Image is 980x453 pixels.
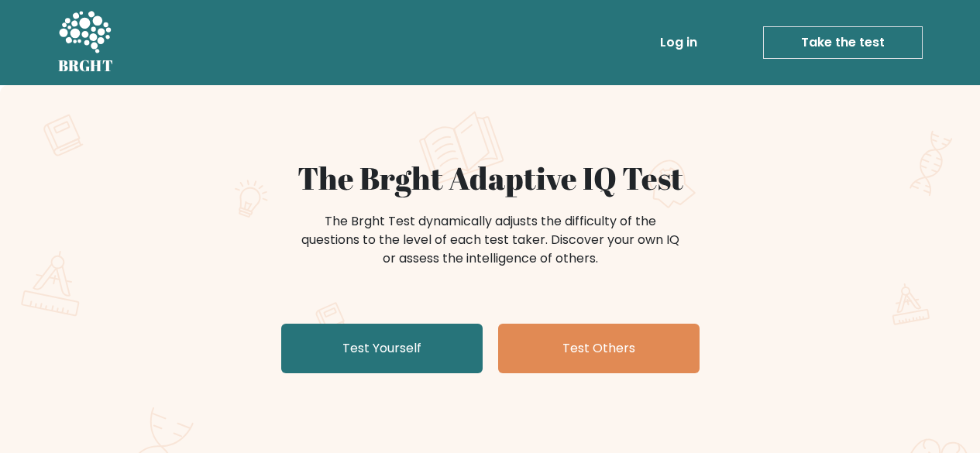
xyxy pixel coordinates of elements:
h1: The Brght Adaptive IQ Test [112,160,868,197]
h5: BRGHT [58,57,114,75]
a: Test Others [498,324,700,373]
a: Take the test [763,26,923,59]
a: BRGHT [58,6,114,79]
div: The Brght Test dynamically adjusts the difficulty of the questions to the level of each test take... [297,212,684,268]
a: Log in [654,27,703,58]
a: Test Yourself [281,324,483,373]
